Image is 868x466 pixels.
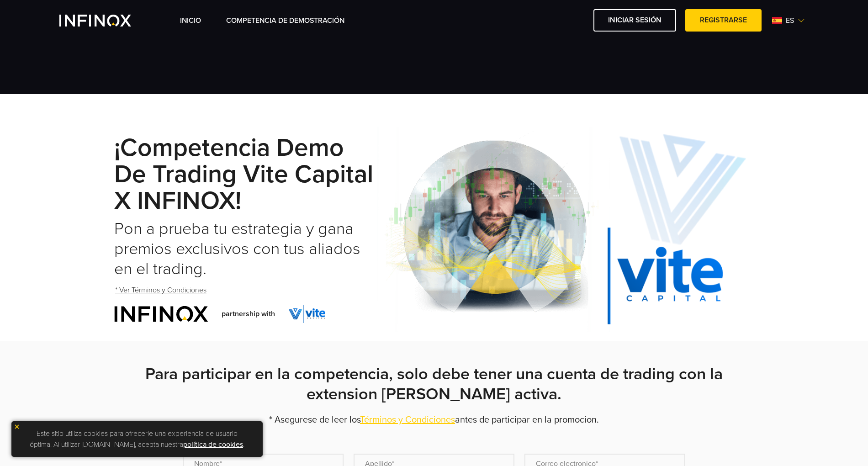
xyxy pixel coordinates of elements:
a: Iniciar sesión [593,9,676,32]
strong: ¡Competencia Demo de Trading Vite Capital x INFINOX! [114,133,373,216]
span: es [782,15,798,26]
h2: Pon a prueba tu estrategia y gana premios exclusivos con tus aliados en el trading. [114,219,377,279]
a: INFINOX Vite [59,15,153,26]
a: * Ver Términos y Condiciones [114,279,207,302]
span: partnership with [222,308,275,319]
a: Registrarse [685,9,762,32]
strong: Para participar en la competencia, solo debe tener una cuenta de trading con la extension [PERSON... [145,364,723,404]
p: Este sitio utiliza cookies para ofrecerle una experiencia de usuario óptima. Al utilizar [DOMAIN_... [16,426,258,452]
p: * Asegurese de leer los antes de participar en la promocion. [114,413,754,426]
a: Competencia de Demostración [226,15,344,26]
a: política de cookies [183,440,243,449]
img: yellow close icon [14,424,20,430]
a: Términos y Condiciones [360,414,455,425]
a: INICIO [180,15,201,26]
